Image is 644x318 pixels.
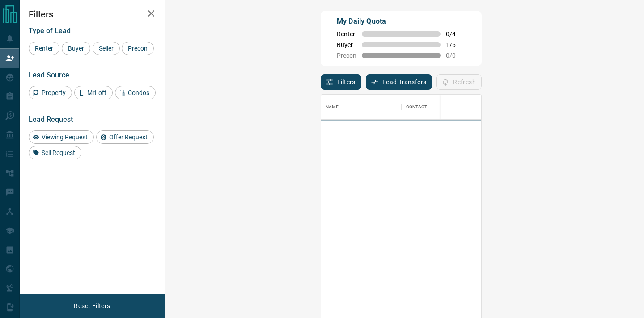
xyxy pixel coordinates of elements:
[321,74,361,90] button: Filters
[321,95,402,120] div: Name
[38,89,69,96] span: Property
[402,95,473,120] div: Contact
[29,71,69,79] span: Lead Source
[38,133,91,141] span: Viewing Request
[446,30,466,38] span: 0 / 4
[115,86,156,99] div: Condos
[337,30,356,38] span: Renter
[29,146,81,159] div: Sell Request
[84,89,110,96] span: MrLoft
[65,45,87,52] span: Buyer
[106,133,151,141] span: Offer Request
[337,16,466,27] p: My Daily Quota
[68,298,116,314] button: Reset Filters
[32,45,56,52] span: Renter
[74,86,113,99] div: MrLoft
[29,9,156,20] h2: Filters
[326,95,339,120] div: Name
[446,52,466,59] span: 0 / 0
[337,41,356,48] span: Buyer
[125,45,151,52] span: Precon
[29,42,59,55] div: Renter
[96,45,117,52] span: Seller
[96,130,154,144] div: Offer Request
[29,26,71,35] span: Type of Lead
[38,149,78,156] span: Sell Request
[29,86,72,99] div: Property
[122,42,154,55] div: Precon
[446,41,466,48] span: 1 / 6
[29,130,94,144] div: Viewing Request
[337,52,356,59] span: Precon
[93,42,120,55] div: Seller
[125,89,153,96] span: Condos
[29,115,73,124] span: Lead Request
[62,42,90,55] div: Buyer
[406,95,427,120] div: Contact
[366,74,432,90] button: Lead Transfers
